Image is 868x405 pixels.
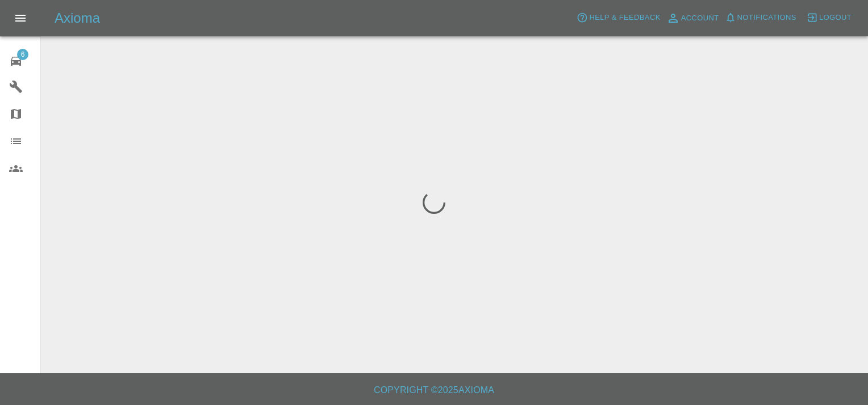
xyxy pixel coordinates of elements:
[804,9,854,27] button: Logout
[589,11,660,24] span: Help & Feedback
[17,49,28,60] span: 6
[737,11,796,24] span: Notifications
[722,9,799,27] button: Notifications
[819,11,852,24] span: Logout
[7,5,34,32] button: Open drawer
[55,9,100,27] h5: Axioma
[663,9,722,27] a: Account
[681,12,719,25] span: Account
[574,9,663,27] button: Help & Feedback
[9,382,859,398] h6: Copyright © 2025 Axioma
